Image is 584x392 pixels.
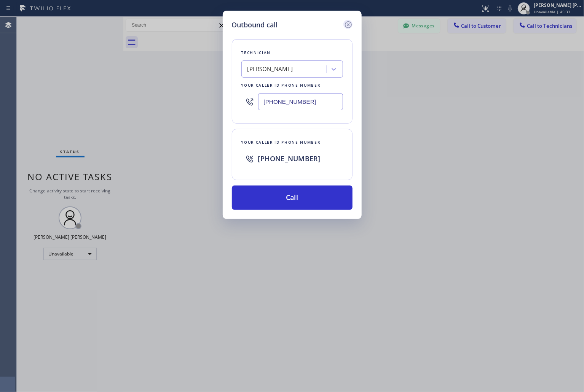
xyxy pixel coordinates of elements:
input: (123) 456-7890 [258,93,343,110]
button: Call [232,186,353,210]
span: [PHONE_NUMBER] [258,154,321,163]
div: [PERSON_NAME] [247,65,293,74]
div: Your caller id phone number [241,138,343,146]
div: Your caller id phone number [241,81,343,89]
div: Technician [241,49,343,57]
h5: Outbound call [232,20,278,30]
